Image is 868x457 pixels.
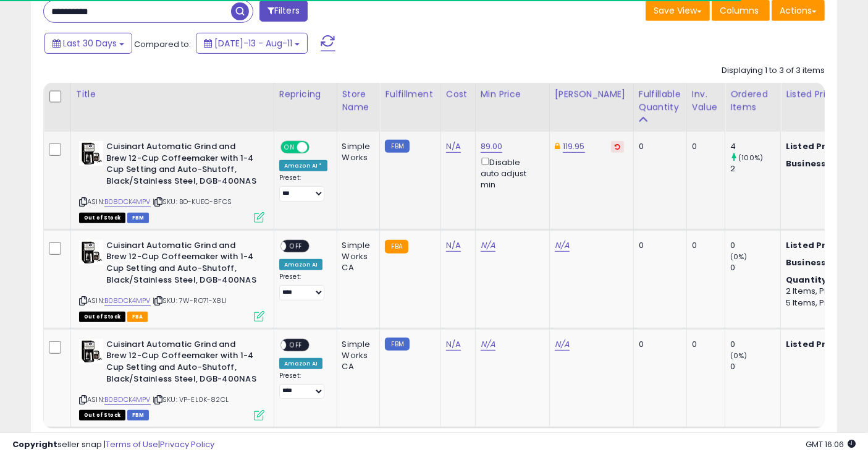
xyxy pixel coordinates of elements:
button: [DATE]-13 - Aug-11 [196,33,308,54]
span: Last 30 Days [63,37,117,49]
span: [DATE]-13 - Aug-11 [214,37,292,49]
div: 0 [639,240,677,251]
b: Cuisinart Automatic Grind and Brew 12-Cup Coffeemaker with 1-4 Cup Setting and Auto-Shutoff, Blac... [106,339,256,388]
div: Fulfillment [385,88,435,101]
b: Cuisinart Automatic Grind and Brew 12-Cup Coffeemaker with 1-4 Cup Setting and Auto-Shutoff, Blac... [106,240,256,289]
div: Min Price [481,88,544,101]
a: Privacy Policy [160,438,214,450]
a: N/A [446,338,461,351]
span: Columns [720,4,759,17]
div: Amazon AI [279,358,322,369]
div: Preset: [279,273,327,300]
small: (0%) [730,252,748,262]
small: (100%) [738,153,763,163]
div: 0 [730,339,780,350]
b: Cuisinart Automatic Grind and Brew 12-Cup Coffeemaker with 1-4 Cup Setting and Auto-Shutoff, Blac... [106,141,256,190]
b: Business Price: [786,158,854,169]
div: Disable auto adjust min [481,155,540,190]
div: Store Name [342,88,375,114]
div: Amazon AI * [279,160,327,171]
a: N/A [555,239,570,252]
a: N/A [481,338,495,351]
div: Preset: [279,174,327,201]
div: Title [76,88,269,101]
span: | SKU: BO-KUEC-8FCS [153,197,232,207]
div: 0 [692,240,715,251]
button: Last 30 Days [44,33,132,54]
b: Business Price: [786,257,854,268]
span: OFF [286,340,306,350]
div: 0 [730,240,780,251]
div: Simple Works CA [342,240,371,274]
span: OFF [286,241,306,251]
div: ASIN: [79,339,264,419]
span: 2025-09-11 16:06 GMT [806,438,856,450]
span: All listings that are currently out of stock and unavailable for purchase on Amazon [79,213,125,223]
b: Listed Price: [786,338,842,350]
div: 0 [730,262,780,273]
div: Simple Works CA [342,339,371,373]
a: Terms of Use [106,438,158,450]
div: Amazon AI [279,259,322,270]
div: Fulfillable Quantity [639,88,681,114]
div: 0 [639,339,677,350]
img: 41k4W0SIdhL._SL40_.jpg [79,339,103,364]
a: N/A [446,140,461,153]
span: ON [282,142,297,153]
div: 4 [730,141,780,152]
a: N/A [481,239,495,252]
a: 119.95 [563,140,585,153]
span: OFF [308,142,327,153]
span: FBA [127,312,148,322]
div: 0 [639,141,677,152]
small: FBM [385,338,409,351]
div: seller snap | | [12,439,214,451]
div: ASIN: [79,141,264,221]
span: All listings that are currently out of stock and unavailable for purchase on Amazon [79,312,125,322]
div: Cost [446,88,470,101]
b: Listed Price: [786,140,842,152]
small: (0%) [730,351,748,361]
div: ASIN: [79,240,264,320]
strong: Copyright [12,438,57,450]
span: FBM [127,213,150,223]
div: [PERSON_NAME] [555,88,628,101]
div: 2 [730,163,780,174]
span: | SKU: 7W-RO71-X8LI [153,296,227,305]
div: Displaying 1 to 3 of 3 items [722,65,825,77]
div: Ordered Items [730,88,775,114]
span: FBM [127,410,150,421]
img: 41k4W0SIdhL._SL40_.jpg [79,141,103,166]
small: FBM [385,140,409,153]
div: 0 [692,141,715,152]
a: B08DCK4MPV [104,395,151,405]
span: All listings that are currently out of stock and unavailable for purchase on Amazon [79,410,125,421]
img: 41k4W0SIdhL._SL40_.jpg [79,240,103,265]
b: Listed Price: [786,239,842,251]
a: B08DCK4MPV [104,296,151,306]
div: Simple Works [342,141,371,163]
small: FBA [385,240,408,254]
div: Repricing [279,88,332,101]
div: Inv. value [692,88,720,114]
a: B08DCK4MPV [104,197,151,207]
div: 0 [730,361,780,372]
div: Preset: [279,372,327,399]
span: Compared to: [134,38,191,50]
a: 89.00 [481,140,503,153]
a: N/A [446,239,461,252]
a: N/A [555,338,570,351]
div: 0 [692,339,715,350]
span: | SKU: VP-EL0K-82CL [153,395,229,404]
